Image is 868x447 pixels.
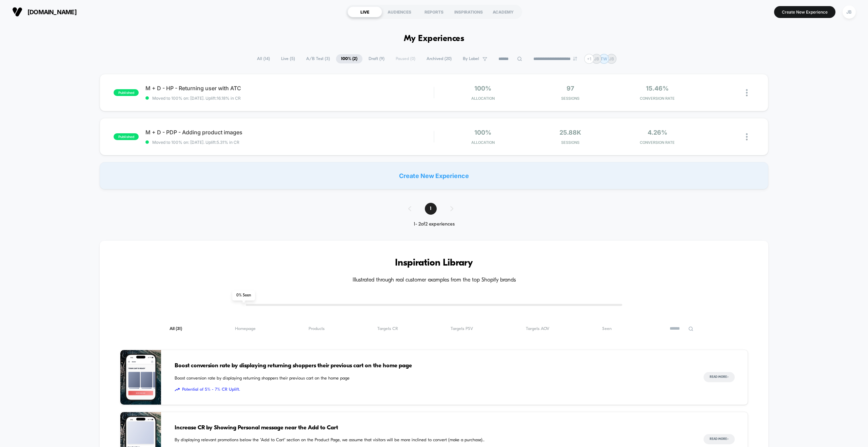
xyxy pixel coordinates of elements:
button: JB [841,5,858,19]
span: 4.26% [648,129,667,136]
p: JB [609,56,614,61]
p: TW [600,56,607,61]
button: Read More> [704,372,735,382]
img: close [746,133,748,140]
img: Visually logo [12,7,22,17]
span: Targets AOV [526,326,549,331]
span: Targets PSV [451,326,473,331]
h4: Illustrated through real customer examples from the top Shopify brands [120,277,748,284]
div: AUDIENCES [382,6,417,17]
span: 100% [474,85,491,92]
span: Allocation [471,96,495,101]
div: ACADEMY [486,6,520,17]
span: All ( 14 ) [252,54,275,63]
span: Moved to 100% on: [DATE] . Uplift: 16.18% in CR [152,96,241,101]
img: Boost conversion rate by displaying returning shoppers their previous cart on the home page [120,350,161,405]
div: INSPIRATIONS [451,6,486,17]
div: JB [843,5,856,19]
div: + 1 [584,54,594,64]
span: published [114,89,139,96]
span: Seen [602,326,612,331]
div: Create New Experience [100,162,768,189]
span: Increase CR by Showing Personal message near the Add to Cart [175,424,690,432]
button: [DOMAIN_NAME] [10,6,79,17]
span: Boost conversion rate by displaying returning shoppers their previous cart on the home page [175,375,690,382]
span: Sessions [528,140,612,145]
span: M + D - HP - Returning user with ATC [145,85,434,92]
span: 100% ( 2 ) [336,54,362,63]
span: By displaying relevant promotions below the "Add to Cart" section on the Product Page, we assume ... [175,437,690,444]
span: Allocation [471,140,495,145]
span: Homepage [235,326,256,331]
h3: Inspiration Library [120,258,748,269]
span: 15.46% [646,85,669,92]
span: By Label [463,56,479,61]
button: Create New Experience [774,6,835,18]
span: Draft ( 9 ) [363,54,390,63]
p: JB [594,56,599,61]
span: [DOMAIN_NAME] [27,8,77,16]
span: Sessions [528,96,612,101]
span: Targets CR [377,326,398,331]
span: Boost conversion rate by displaying returning shoppers their previous cart on the home page [175,362,690,370]
span: Archived ( 20 ) [421,54,457,63]
span: All [170,326,182,331]
span: 100% [474,129,491,136]
div: REPORTS [417,6,451,17]
img: end [573,57,577,61]
span: CONVERSION RATE [615,96,699,101]
img: close [746,89,748,96]
span: Products [309,326,324,331]
span: 97 [567,85,574,92]
span: Moved to 100% on: [DATE] . Uplift: 5.31% in CR [152,140,239,145]
h1: My Experiences [404,34,465,44]
span: published [114,133,139,140]
span: Potential of 5% - 7% CR Uplift. [175,386,690,393]
button: Read More> [704,434,735,444]
span: Live ( 5 ) [276,54,300,63]
span: 25.88k [559,129,581,136]
span: M + D - PDP - Adding product images [145,129,434,136]
div: LIVE [348,6,382,17]
span: ( 31 ) [176,327,182,331]
span: CONVERSION RATE [615,140,699,145]
span: A/B Test ( 3 ) [301,54,335,63]
span: 1 [425,203,437,215]
div: 1 - 2 of 2 experiences [401,221,467,227]
span: 0 % Seen [232,290,255,300]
